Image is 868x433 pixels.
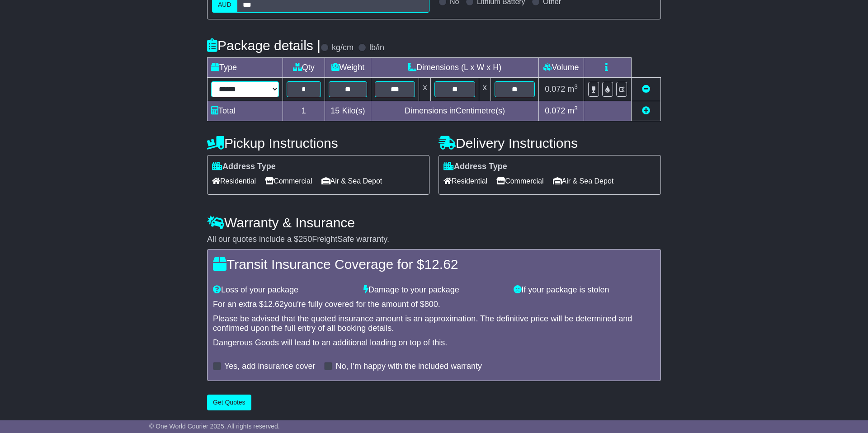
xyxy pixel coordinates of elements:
sup: 3 [574,83,578,90]
td: x [479,78,491,101]
h4: Package details | [207,38,321,53]
td: Qty [283,58,325,78]
label: Yes, add insurance cover [224,362,315,372]
span: 250 [298,235,312,244]
td: Volume [538,58,584,78]
div: Please be advised that the quoted insurance amount is an approximation. The definitive price will... [213,314,655,334]
span: 0.072 [545,85,565,94]
td: Dimensions in Centimetre(s) [371,101,539,121]
div: Dangerous Goods will lead to an additional loading on top of this. [213,338,655,348]
h4: Transit Insurance Coverage for $ [213,257,655,272]
span: 0.072 [545,106,565,115]
span: 800 [425,300,438,309]
label: Address Type [443,162,507,172]
div: Damage to your package [359,285,509,295]
h4: Warranty & Insurance [207,215,661,230]
div: All our quotes include a $ FreightSafe warranty. [207,235,661,245]
td: Type [208,58,283,78]
td: 1 [283,101,325,121]
td: Weight [325,58,371,78]
span: m [567,85,578,94]
span: Commercial [265,174,312,188]
td: Kilo(s) [325,101,371,121]
a: Remove this item [642,85,650,94]
span: © One World Courier 2025. All rights reserved. [149,423,280,430]
span: 12.62 [264,300,284,309]
label: No, I'm happy with the included warranty [335,362,482,372]
h4: Pickup Instructions [207,136,429,151]
label: lb/in [369,43,384,53]
td: Dimensions (L x W x H) [371,58,539,78]
td: Total [208,101,283,121]
span: 15 [330,106,340,115]
label: Address Type [212,162,276,172]
div: If your package is stolen [509,285,660,295]
span: 12.62 [424,257,458,272]
span: Commercial [496,174,543,188]
span: Air & Sea Depot [553,174,614,188]
h4: Delivery Instructions [439,136,661,151]
span: Residential [212,174,256,188]
span: m [567,106,578,115]
a: Add new item [642,106,650,115]
div: Loss of your package [208,285,359,295]
sup: 3 [574,105,578,112]
div: For an extra $ you're fully covered for the amount of $ . [213,300,655,310]
label: kg/cm [332,43,354,53]
td: x [419,78,431,101]
span: Air & Sea Depot [321,174,382,188]
span: Residential [443,174,487,188]
button: Get Quotes [207,395,251,410]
